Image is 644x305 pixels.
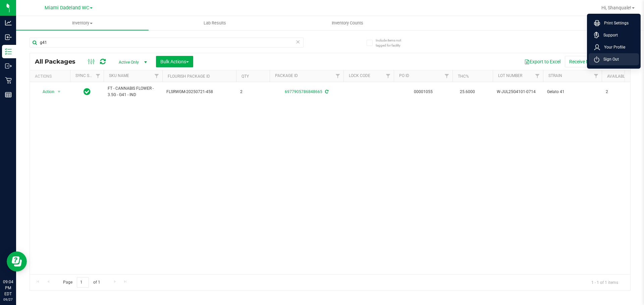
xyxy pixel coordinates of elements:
[30,37,304,48] input: Search Package ID, Item Name, SKU, Lot or Part Number...
[16,16,149,30] a: Inventory
[5,77,12,84] inline-svg: Retail
[532,70,543,82] a: Filter
[586,277,624,287] span: 1 - 1 of 1 items
[414,89,433,94] a: 00001055
[324,89,328,94] span: Sync from Compliance System
[5,63,12,69] inline-svg: Outbound
[606,89,631,95] span: 2
[441,70,452,82] a: Filter
[3,279,13,297] p: 09:04 PM EDT
[35,74,67,79] div: Actions
[168,74,210,79] a: Flourish Package ID
[296,37,300,46] span: Clear
[109,73,129,78] a: SKU Name
[520,56,565,67] button: Export to Excel
[7,251,27,272] iframe: Resource center
[458,74,469,79] a: THC%
[57,277,106,288] span: Page of 1
[607,74,627,79] a: Available
[45,5,89,11] span: Miami Dadeland WC
[160,59,189,64] span: Bulk Actions
[149,16,281,30] a: Lab Results
[323,20,372,26] span: Inventory Counts
[547,89,598,95] span: Gelato 41
[75,73,101,78] a: Sync Status
[5,91,12,98] inline-svg: Reports
[195,20,235,26] span: Lab Results
[37,87,55,96] span: Action
[5,34,12,41] inline-svg: Inbound
[156,56,193,67] button: Bulk Actions
[589,53,639,65] li: Sign Out
[599,56,619,63] span: Sign Out
[55,87,63,96] span: select
[241,74,249,79] a: Qty
[591,70,602,82] a: Filter
[594,32,636,39] a: Support
[5,48,12,55] inline-svg: Inventory
[332,70,343,82] a: Filter
[399,73,409,78] a: PO ID
[599,32,618,39] span: Support
[151,70,162,82] a: Filter
[77,277,89,288] input: 1
[548,73,562,78] a: Strain
[383,70,394,82] a: Filter
[376,38,409,48] span: Include items not tagged for facility
[565,56,620,67] button: Receive Non-Cannabis
[601,5,631,10] span: Hi, Shanquale!
[275,73,298,78] a: Package ID
[240,89,266,95] span: 2
[166,89,232,95] span: FLSRWGM-20250721-458
[497,89,539,95] span: W-JUL25G4101-0714
[93,70,104,82] a: Filter
[108,85,158,98] span: FT - CANNABIS FLOWER - 3.5G - G41 - IND
[457,87,478,97] span: 25.6000
[35,58,82,65] span: All Packages
[349,73,370,78] a: Lock Code
[281,16,414,30] a: Inventory Counts
[5,19,12,26] inline-svg: Analytics
[498,73,522,78] a: Lot Number
[285,89,322,94] a: 6977905786848665
[600,20,629,26] span: Print Settings
[3,297,13,302] p: 09/27
[600,44,625,51] span: Your Profile
[84,87,91,96] span: In Sync
[16,20,149,26] span: Inventory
